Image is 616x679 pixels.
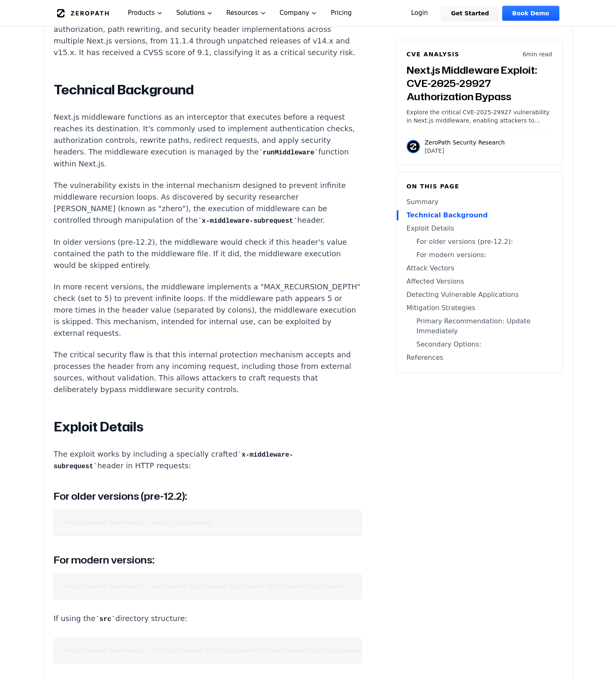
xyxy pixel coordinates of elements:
[54,281,362,339] p: In more recent versions, the middleware implements a "MAX_RECURSION_DEPTH" check (set to 5) to pr...
[407,250,552,260] a: For modern versions:
[425,138,505,147] p: ZeroPath Security Research
[407,339,552,349] a: Secondary Options:
[441,6,499,21] a: Get Started
[64,520,212,526] code: x-middleware-subrequest: pages/_middleware
[54,552,362,567] h3: For modern versions:
[54,82,362,98] h2: Technical Background
[64,583,343,590] code: x-middleware-subrequest: middleware:middleware:middleware:middleware:middleware
[64,648,414,654] code: x-middleware-subrequest: src/middleware:src/middleware:src/middleware:src/middleware:src/middleware
[96,616,115,623] code: src
[407,140,420,153] img: ZeroPath Security Research
[54,111,362,170] p: Next.js middleware functions as an interceptor that executes before a request reaches its destina...
[407,316,552,336] a: Primary Recommendation: Update Immediately
[407,210,552,220] a: Technical Background
[407,63,552,103] h3: Next.js Middleware Exploit: CVE-2025-29927 Authorization Bypass
[54,489,362,503] h3: For older versions (pre-12.2):
[407,290,552,300] a: Detecting Vulnerable Applications
[259,149,318,157] code: runMiddleware
[54,349,362,395] p: The critical security flaw is that this internal protection mechanism accepts and processes the h...
[54,419,362,435] h2: Exploit Details
[407,108,552,125] p: Explore the critical CVE-2025-29927 vulnerability in Next.js middleware, enabling attackers to by...
[523,50,552,58] p: 6 min read
[198,217,297,225] code: x-middleware-subrequest
[407,237,552,247] a: For older versions (pre-12.2):
[54,180,362,226] p: The vulnerability exists in the internal mechanism designed to prevent infinite middleware recurs...
[425,147,505,155] p: [DATE]
[407,182,552,190] h6: On this page
[54,236,362,271] p: In older versions (pre-12.2), the middleware would check if this header's value contained the pat...
[502,6,559,21] a: Book Demo
[54,448,362,472] p: The exploit works by including a specially crafted header in HTTP requests:
[401,6,438,21] a: Login
[407,263,552,273] a: Attack Vectors
[407,224,552,234] a: Exploit Details
[407,50,460,58] h6: CVE Analysis
[54,613,362,625] p: If using the directory structure:
[407,197,552,207] a: Summary
[407,303,552,313] a: Mitigation Strategies
[407,353,552,363] a: References
[407,277,552,287] a: Affected Versions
